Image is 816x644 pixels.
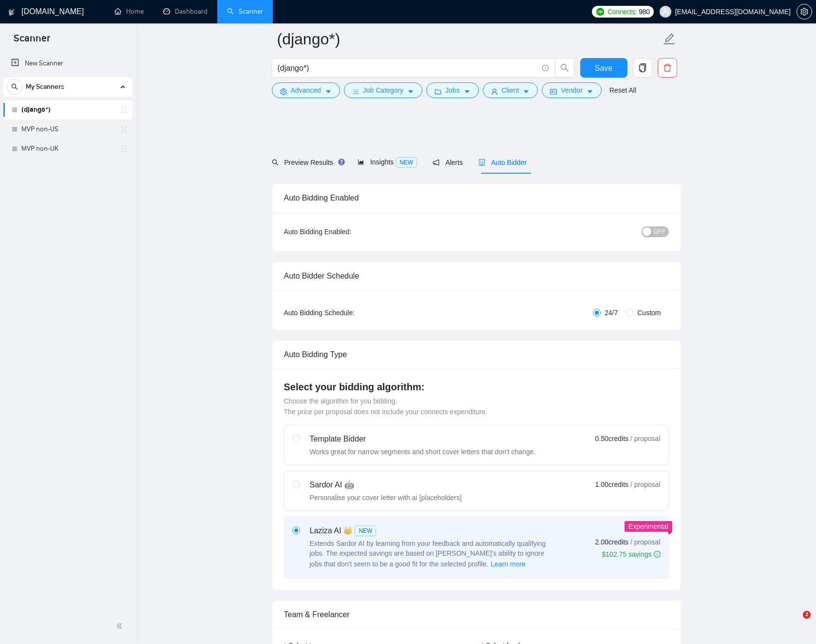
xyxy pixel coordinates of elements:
[284,307,412,318] div: Auto Bidding Schedule:
[396,157,417,168] span: NEW
[561,85,582,96] span: Vendor
[658,58,677,78] button: delete
[630,480,660,489] span: / proposal
[310,525,553,537] div: Laziza AI
[654,226,665,237] span: OFF
[310,479,462,491] div: Sardor AI 🤖
[120,125,128,133] span: holder
[797,8,812,16] span: setting
[491,88,498,95] span: user
[310,493,462,503] div: Personalise your cover letter with ai [placeholders]
[277,27,661,51] input: Scanner name...
[633,307,664,318] span: Custom
[433,159,463,166] span: Alerts
[163,7,208,16] a: dashboardDashboard
[595,479,628,490] span: 1.00 credits
[272,159,342,166] span: Preview Results
[310,540,546,568] span: Extends Sardor AI by learning from your feedback and automatically qualifying jobs. The expected ...
[662,8,669,15] span: user
[607,6,637,17] span: Connects:
[21,100,114,120] a: (django*)
[272,82,340,98] button: settingAdvancedcaret-down
[8,4,15,20] img: logo
[435,88,441,95] span: folder
[7,83,22,90] span: search
[478,159,527,166] span: Auto Bidder
[227,7,263,16] a: searchScanner
[407,88,414,95] span: caret-down
[114,7,144,16] a: homeHome
[358,159,364,165] span: area-chart
[639,6,649,17] span: 980
[542,65,549,71] span: info-circle
[478,159,485,166] span: robot
[120,145,128,153] span: holder
[523,88,530,95] span: caret-down
[628,523,668,530] span: Experimental
[797,4,812,20] button: setting
[284,226,412,237] div: Auto Bidding Enabled:
[11,54,125,73] a: New Scanner
[555,58,574,78] button: search
[284,184,669,212] div: Auto Bidding Enabled
[310,433,536,445] div: Template Bidder
[658,63,677,72] span: delete
[116,621,126,631] span: double-left
[284,380,669,394] h4: Select your bidding algorithm:
[426,82,479,98] button: folderJobscaret-down
[491,559,526,569] span: Learn more
[355,525,376,536] span: NEW
[542,82,601,98] button: idcardVendorcaret-down
[26,77,64,97] span: My Scanners
[595,433,628,444] span: 0.50 credits
[797,8,812,16] a: setting
[352,88,359,95] span: bars
[601,307,622,318] span: 24/7
[595,537,628,547] span: 2.00 credits
[358,158,417,166] span: Insights
[602,549,661,559] div: $102.75 savings
[310,447,536,457] div: Works great for narrow segments and short cover letters that don't change.
[596,8,604,16] img: upwork-logo.png
[21,120,114,139] a: MVP non-US
[21,139,114,159] a: MVP non-UK
[490,558,526,570] button: Laziza AI NEWExtends Sardor AI by learning from your feedback and automatically qualifying jobs. ...
[630,537,660,547] span: / proposal
[272,159,279,166] span: search
[3,77,133,159] li: My Scanners
[343,525,353,537] span: 👑
[278,62,538,74] input: Search Freelance Jobs...
[464,88,471,95] span: caret-down
[587,88,593,95] span: caret-down
[325,88,332,95] span: caret-down
[433,159,439,166] span: notification
[502,85,519,96] span: Client
[284,601,669,628] div: Team & Freelancer
[284,262,669,290] div: Auto Bidder Schedule
[6,31,58,52] span: Scanner
[291,85,321,96] span: Advanced
[633,63,652,72] span: copy
[120,106,128,114] span: holder
[284,397,488,416] span: Choose the algorithm for you bidding. The price per proposal does not include your connects expen...
[344,82,422,98] button: barsJob Categorycaret-down
[445,85,460,96] span: Jobs
[580,58,627,78] button: Save
[555,63,574,72] span: search
[280,88,287,95] span: setting
[7,79,22,95] button: search
[783,611,806,634] iframe: Intercom live chat
[363,85,403,96] span: Job Category
[630,434,660,443] span: / proposal
[337,158,346,166] div: Tooltip anchor
[609,85,636,96] a: Reset All
[633,58,652,78] button: copy
[654,551,661,558] span: info-circle
[663,33,676,45] span: edit
[483,82,538,98] button: userClientcaret-down
[284,341,669,368] div: Auto Bidding Type
[595,62,612,74] span: Save
[3,54,133,73] li: New Scanner
[803,611,811,619] span: 2
[550,88,557,95] span: idcard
